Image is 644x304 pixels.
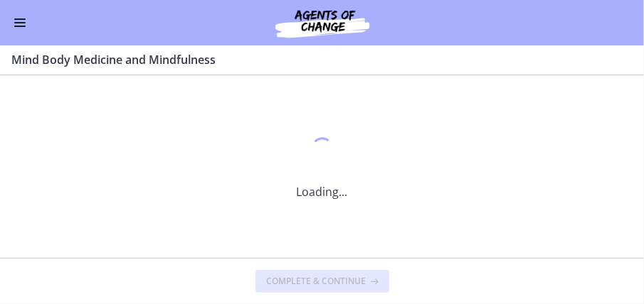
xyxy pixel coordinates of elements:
span: Complete & continue [267,276,366,287]
div: 1 [297,134,348,166]
p: Loading... [297,183,348,200]
h3: Mind Body Medicine and Mindfulness [11,51,616,68]
button: Enable menu [11,14,28,31]
button: Complete & continue [255,270,389,293]
img: Agents of Change [237,6,408,40]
